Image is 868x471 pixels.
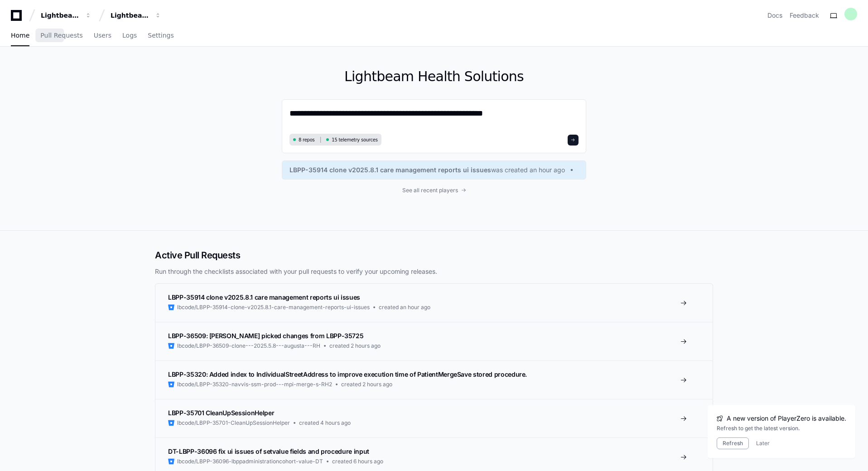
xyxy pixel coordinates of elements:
span: lbcode/LBPP-36096-lbppadministrationcohort-value-DT [177,458,323,465]
span: LBPP-35320: Added index to IndividualStreetAddress to improve execution time of PatientMergeSave ... [168,370,527,378]
a: LBPP-35701 CleanUpSessionHelperlbcode/LBPP-35701-CleanUpSessionHelpercreated 4 hours ago [155,399,713,437]
div: Lightbeam Health [41,11,80,20]
span: Home [11,33,29,38]
h1: Lightbeam Health Solutions [282,68,586,85]
div: Refresh to get the latest version. [717,425,846,432]
a: Logs [122,25,137,46]
div: Lightbeam Health Solutions [111,11,149,20]
a: LBPP-35914 clone v2025.8.1 care management reports ui issueswas created an hour ago [289,165,579,175]
button: Lightbeam Health [37,7,95,24]
a: LBPP-36509: [PERSON_NAME] picked changes from LBPP-35725lbcode/LBPP-36509-clone---2025.5.8---augu... [155,322,713,360]
span: 15 telemetry sources [332,136,377,143]
span: lbcode/LBPP-35914-clone-v2025.8.1-care-management-reports-ui-issues [177,304,370,311]
span: was created an hour ago [491,165,565,175]
span: 8 repos [299,136,315,143]
span: LBPP-36509: [PERSON_NAME] picked changes from LBPP-35725 [168,332,363,340]
span: A new version of PlayerZero is available. [727,414,846,423]
a: Home [11,25,29,46]
a: Settings [148,25,174,46]
span: lbcode/LBPP-36509-clone---2025.5.8---augusta---RH [177,342,320,350]
span: LBPP-35914 clone v2025.8.1 care management reports ui issues [289,165,491,175]
button: Lightbeam Health Solutions [107,7,165,24]
h2: Active Pull Requests [155,249,713,262]
span: created 2 hours ago [329,342,381,350]
span: created 4 hours ago [299,419,351,427]
span: lbcode/LBPP-35320-navvis-ssm-prod---mpi-merge-s-RH2 [177,381,332,388]
span: Users [94,33,111,38]
button: Feedback [790,11,819,20]
span: Pull Requests [40,33,82,38]
button: Later [756,440,770,447]
a: See all recent players [282,187,586,194]
span: See all recent players [402,187,458,194]
span: LBPP-35701 CleanUpSessionHelper [168,409,274,417]
span: Settings [148,33,174,38]
a: LBPP-35320: Added index to IndividualStreetAddress to improve execution time of PatientMergeSave ... [155,360,713,399]
a: LBPP-35914 clone v2025.8.1 care management reports ui issueslbcode/LBPP-35914-clone-v2025.8.1-car... [155,284,713,322]
a: Pull Requests [40,25,82,46]
button: Refresh [717,437,749,449]
span: LBPP-35914 clone v2025.8.1 care management reports ui issues [168,293,360,301]
p: Run through the checklists associated with your pull requests to verify your upcoming releases. [155,267,713,276]
span: created 2 hours ago [341,381,392,388]
span: DT-LBPP-36096 fix ui issues of setvalue fields and procedure input [168,447,369,455]
span: created an hour ago [379,304,430,311]
span: lbcode/LBPP-35701-CleanUpSessionHelper [177,419,290,427]
span: Logs [122,33,137,38]
a: Users [94,25,111,46]
a: Docs [767,11,782,20]
span: created 6 hours ago [332,458,383,465]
